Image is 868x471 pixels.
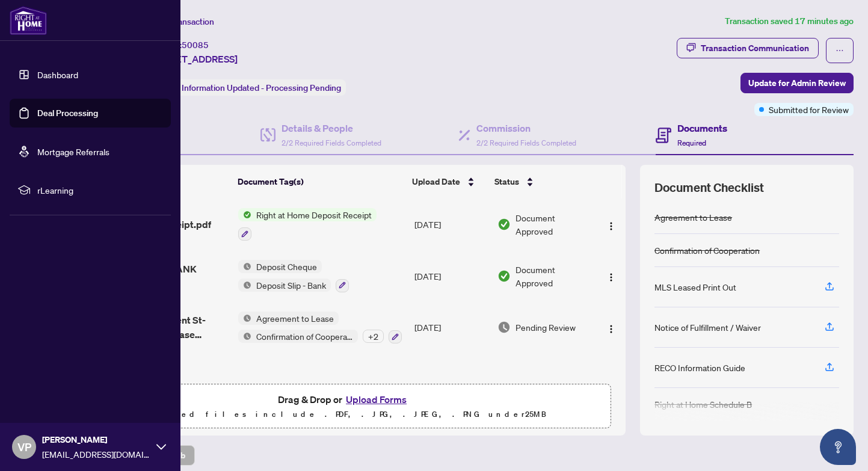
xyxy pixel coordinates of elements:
img: Status Icon [238,330,251,343]
button: Logo [602,318,621,337]
span: VP [17,439,31,455]
div: Transaction Communication [701,38,809,58]
button: Update for Admin Review [740,73,854,93]
th: Document Tag(s) [233,165,407,199]
div: Notice of Fulfillment / Waiver [654,321,761,334]
img: Status Icon [238,208,251,221]
button: Upload Forms [342,392,410,407]
span: Submitted for Review [769,103,849,116]
span: 2/2 Required Fields Completed [476,138,576,147]
img: Status Icon [238,279,251,292]
span: Drag & Drop orUpload FormsSupported files include .PDF, .JPG, .JPEG, .PNG under25MB [78,384,611,429]
span: Document Approved [516,211,592,238]
span: Drag & Drop or [278,392,410,407]
button: Open asap [820,429,856,465]
a: Mortgage Referrals [37,146,109,157]
button: Status IconAgreement to LeaseStatus IconConfirmation of Cooperation+2 [238,312,402,344]
span: Update for Admin Review [748,73,846,93]
div: Right at Home Schedule B [654,398,752,411]
img: Document Status [497,269,511,283]
span: Deposit Slip - Bank [251,279,331,292]
img: Document Status [497,321,511,334]
span: Status [494,175,519,188]
span: [EMAIL_ADDRESS][DOMAIN_NAME] [42,448,150,461]
div: Agreement to Lease [654,211,732,224]
button: Status IconRight at Home Deposit Receipt [238,208,377,241]
button: Logo [602,266,621,286]
span: View Transaction [150,16,214,27]
article: Transaction saved 17 minutes ago [725,14,854,28]
a: Deal Processing [37,108,98,119]
div: Status: [149,79,346,96]
img: Logo [606,324,616,334]
span: Confirmation of Cooperation [251,330,358,343]
button: Logo [602,215,621,234]
span: ellipsis [836,46,844,55]
span: 50085 [182,40,209,51]
h4: Details & People [282,121,381,135]
a: Dashboard [37,69,78,80]
td: [DATE] [410,250,493,302]
span: Agreement to Lease [251,312,339,325]
div: + 2 [363,330,384,343]
h4: Documents [677,121,727,135]
p: Supported files include .PDF, .JPG, .JPEG, .PNG under 25 MB [85,407,603,422]
td: [DATE] [410,302,493,354]
span: Information Updated - Processing Pending [182,82,341,93]
div: MLS Leased Print Out [654,280,736,294]
span: Pending Review [516,321,576,334]
span: [STREET_ADDRESS] [149,52,238,66]
div: Confirmation of Cooperation [654,244,760,257]
span: rLearning [37,183,162,197]
span: Deposit Cheque [251,260,322,273]
span: Right at Home Deposit Receipt [251,208,377,221]
th: Status [490,165,593,199]
button: Status IconDeposit ChequeStatus IconDeposit Slip - Bank [238,260,349,292]
img: Status Icon [238,312,251,325]
td: [DATE] [410,199,493,250]
span: Required [677,138,706,147]
span: 2/2 Required Fields Completed [282,138,381,147]
span: [PERSON_NAME] [42,433,150,446]
img: Status Icon [238,260,251,273]
span: Upload Date [412,175,460,188]
img: Document Status [497,218,511,231]
span: Document Checklist [654,179,764,196]
span: Document Approved [516,263,592,289]
h4: Commission [476,121,576,135]
div: RECO Information Guide [654,361,745,374]
th: Upload Date [407,165,490,199]
img: logo [10,6,47,35]
img: Logo [606,221,616,231]
button: Transaction Communication [677,38,819,58]
img: Logo [606,272,616,282]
